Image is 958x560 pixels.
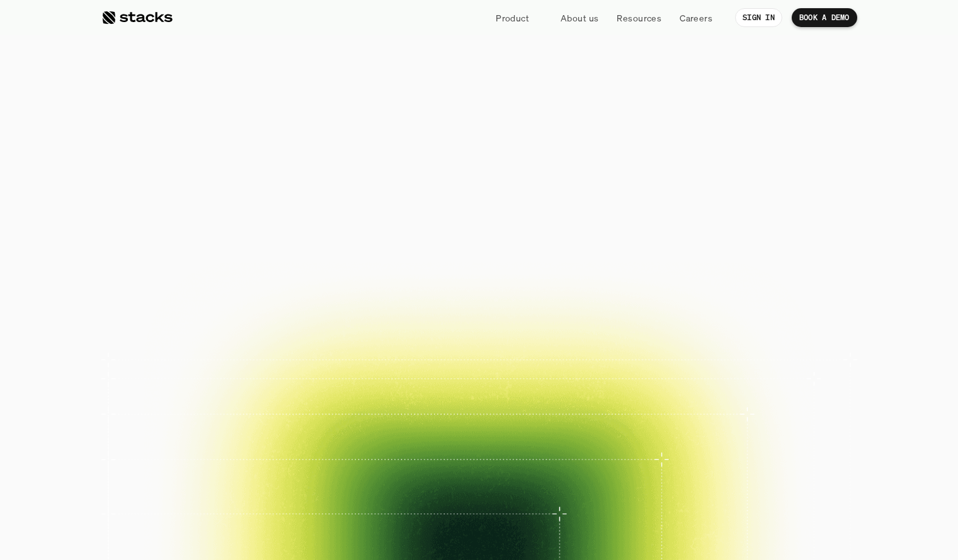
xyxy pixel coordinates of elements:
[553,6,606,29] a: About us
[743,13,775,22] p: SIGN IN
[351,83,568,139] span: financial
[617,11,661,25] p: Resources
[680,11,712,25] p: Careers
[322,205,636,243] p: Close your books faster, smarter, and risk-free with Stacks, the AI tool for accounting teams.
[348,266,463,297] a: BOOK A DEMO
[322,139,636,196] span: Reimagined.
[609,6,669,29] a: Resources
[241,80,341,137] span: The
[735,8,782,27] a: SIGN IN
[799,13,850,22] p: BOOK A DEMO
[579,83,717,139] span: close.
[491,272,588,290] p: EXPLORE PRODUCT
[370,272,441,290] p: BOOK A DEMO
[792,8,857,27] a: BOOK A DEMO
[496,11,529,25] p: Product
[672,6,720,29] a: Careers
[561,11,598,25] p: About us
[469,266,610,297] a: EXPLORE PRODUCT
